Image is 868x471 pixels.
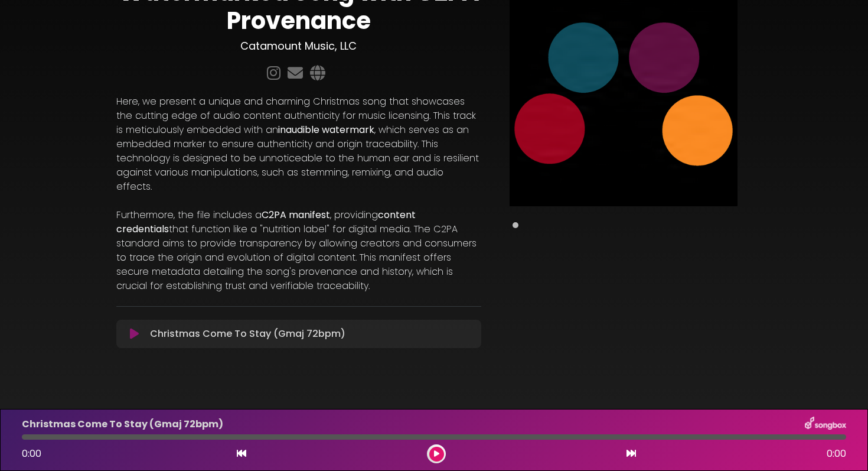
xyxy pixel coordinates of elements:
[262,208,330,222] strong: C2PA manifest
[278,123,374,137] strong: inaudible watermark
[150,327,345,341] p: Christmas Come To Stay (Gmaj 72bpm)
[116,95,481,194] p: Here, we present a unique and charming Christmas song that showcases the cutting edge of audio co...
[116,208,416,236] strong: content credentials
[116,40,481,53] h3: Catamount Music, LLC
[116,208,481,293] p: Furthermore, the file includes a , providing that function like a "nutrition label" for digital m...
